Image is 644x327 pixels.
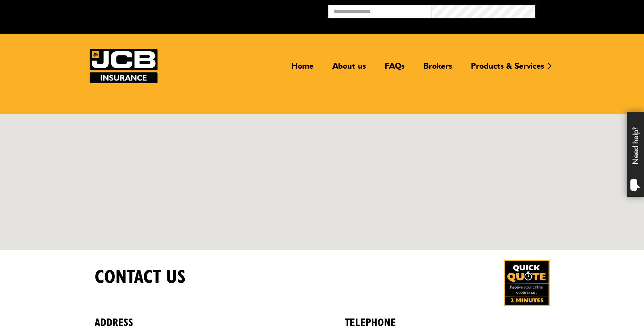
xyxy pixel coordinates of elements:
[90,49,158,83] img: JCB Insurance Services logo
[466,61,549,76] a: Products & Services
[418,61,457,76] a: Brokers
[90,49,158,83] a: JCB Insurance Services
[535,5,639,16] button: Broker Login
[327,61,371,76] a: About us
[95,266,186,289] h1: Contact us
[504,260,550,306] img: Quick Quote
[627,112,644,197] div: Need help?
[286,61,319,76] a: Home
[504,260,550,306] a: Get your insurance quote in just 2-minutes
[380,61,410,76] a: FAQs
